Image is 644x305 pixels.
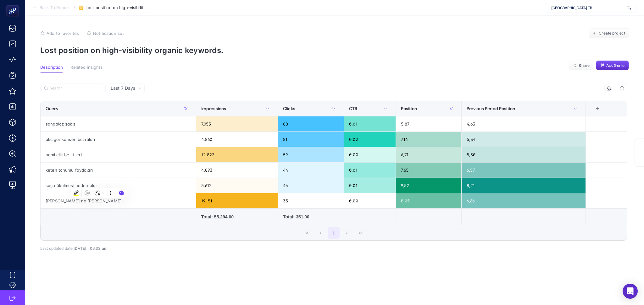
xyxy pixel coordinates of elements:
[50,86,99,91] input: Search
[344,163,396,178] div: 0,01
[396,193,461,208] div: 8,05
[462,193,586,208] div: 6,66
[462,147,586,162] div: 5,50
[606,63,625,68] span: Ask Genie
[196,178,278,193] div: 5.612
[396,116,461,131] div: 5,87
[278,163,344,178] div: 44
[93,31,124,36] span: Notification set
[344,147,396,162] div: 0,00
[278,116,344,131] div: 88
[201,106,226,111] span: Impressions
[41,147,196,162] div: hamilelik belirtileri
[196,163,278,178] div: 4.893
[196,132,278,147] div: 4.860
[201,214,273,220] div: Total: 55.294.00
[40,93,627,251] div: Last 7 Days
[196,193,278,208] div: 19.151
[551,5,625,10] span: [GEOGRAPHIC_DATA] TR
[344,193,396,208] div: 0,00
[70,65,103,73] button: Related Insights
[196,147,278,162] div: 12.823
[396,147,461,162] div: 6,71
[41,193,196,208] div: [PERSON_NAME] ne [PERSON_NAME]
[569,61,593,71] button: Share
[462,163,586,178] div: 6,57
[74,246,107,251] span: [DATE]・06:33 am
[344,178,396,193] div: 0,01
[349,106,357,111] span: CTR
[579,63,590,68] span: Share
[591,106,596,120] div: 6 items selected
[46,106,58,111] span: Query
[87,31,124,36] button: Notification set
[40,31,79,36] button: Add to favorites
[462,132,586,147] div: 5,34
[596,61,629,71] button: Ask Genie
[283,214,339,220] div: Total: 351.00
[283,106,295,111] span: Clicks
[462,116,586,131] div: 4,63
[278,132,344,147] div: 81
[40,65,63,73] button: Description
[627,5,631,11] img: svg%3e
[623,284,638,299] div: Open Intercom Messenger
[401,106,417,111] span: Position
[396,132,461,147] div: 7,16
[74,5,75,10] span: /
[40,5,70,10] span: Back To Report
[591,106,603,111] div: +
[41,178,196,193] div: saç dökülmesi neden olur
[196,116,278,131] div: 7.955
[589,28,629,38] button: Create project
[41,116,196,131] div: sandaloz sakızı
[40,246,74,251] span: Last updated date:
[41,132,196,147] div: akciğer kanseri belirtileri
[344,116,396,131] div: 0,01
[396,163,461,178] div: 7,65
[111,85,135,91] span: Last 7 Days
[70,65,103,70] span: Related Insights
[462,178,586,193] div: 8,21
[86,5,148,10] span: Lost position on high-visibility organic keywords.
[40,65,63,70] span: Description
[278,178,344,193] div: 44
[599,31,625,36] span: Create project
[40,46,629,55] p: Lost position on high-visibility organic keywords.
[41,163,196,178] div: keten tohumu faydaları
[396,178,461,193] div: 9,52
[328,227,340,239] button: 1
[278,147,344,162] div: 59
[47,31,79,36] span: Add to favorites
[467,106,515,111] span: Previous Period Position
[344,132,396,147] div: 0,02
[278,193,344,208] div: 35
